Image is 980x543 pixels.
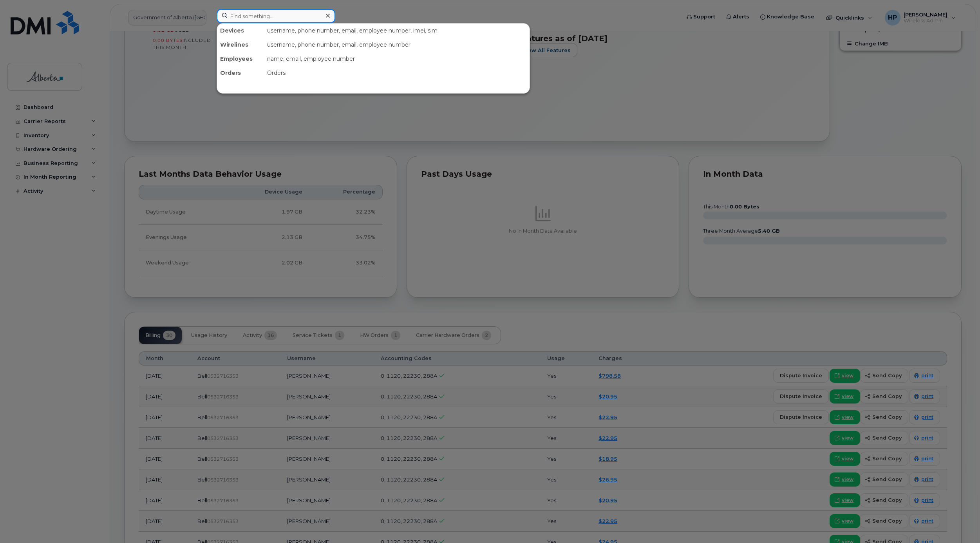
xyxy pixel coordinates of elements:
[264,66,530,80] div: Orders
[217,9,335,23] input: Find something...
[264,52,530,66] div: name, email, employee number
[264,38,530,52] div: username, phone number, email, employee number
[217,38,264,52] div: Wirelines
[217,24,264,38] div: Devices
[217,52,264,66] div: Employees
[217,66,264,80] div: Orders
[264,24,530,38] div: username, phone number, email, employee number, imei, sim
